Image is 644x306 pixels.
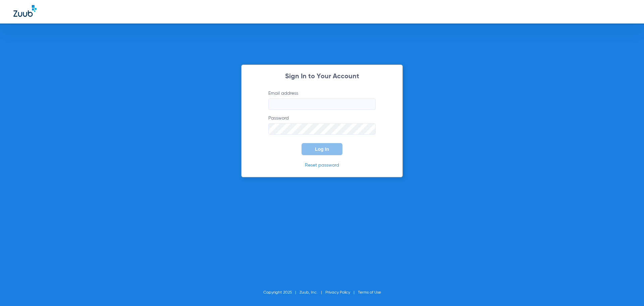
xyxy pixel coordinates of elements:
li: Zuub, Inc. [300,289,325,296]
a: Reset password [305,163,339,168]
li: Copyright 2025 [263,289,300,296]
a: Privacy Policy [325,291,350,295]
button: Log In [302,143,342,155]
img: Zuub Logo [13,5,37,17]
label: Password [268,115,376,135]
input: Email address [268,98,376,110]
iframe: Chat Widget [610,274,644,306]
span: Log In [315,146,329,152]
label: Email address [268,90,376,110]
a: Terms of Use [358,291,381,295]
h2: Sign In to Your Account [258,73,386,80]
input: Password [268,123,376,135]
